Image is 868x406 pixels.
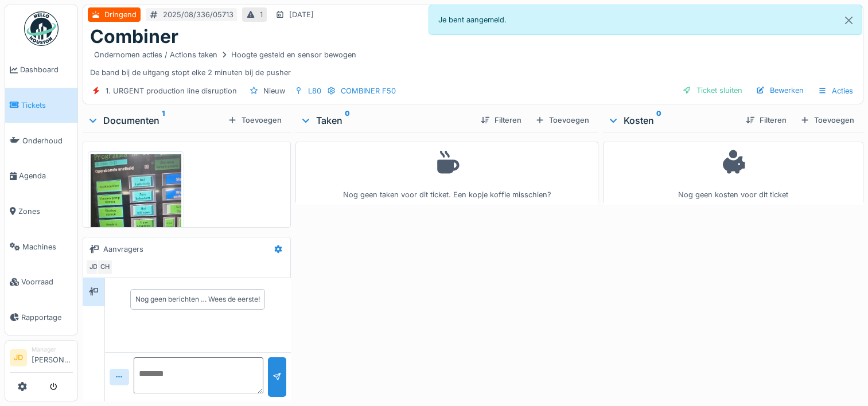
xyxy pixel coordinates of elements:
[20,64,73,75] span: Dashboard
[85,259,102,275] div: JD
[10,349,27,366] li: JD
[429,5,863,35] div: Je bent aangemeld.
[752,83,808,98] div: Bewerken
[5,123,77,158] a: Onderhoud
[260,9,263,20] div: 1
[813,83,858,99] div: Acties
[223,112,286,128] div: Toevoegen
[22,241,73,252] span: Machines
[741,112,791,128] div: Filteren
[163,9,233,20] div: 2025/08/336/05713
[531,112,594,128] div: Toevoegen
[796,112,859,128] div: Toevoegen
[97,259,113,275] div: CH
[836,5,862,36] button: Close
[87,114,223,127] div: Documenten
[5,300,77,335] a: Rapportage
[303,147,591,200] div: Nog geen taken voor dit ticket. Een kopje koffie misschien?
[22,135,73,146] span: Onderhoud
[32,345,73,354] div: Manager
[21,100,73,111] span: Tickets
[5,229,77,264] a: Machines
[91,154,181,275] img: yebqef38kq8to6px45j1bo5lb35x
[678,83,747,98] div: Ticket sluiten
[135,294,260,304] div: Nog geen berichten … Wees de eerste!
[19,170,73,181] span: Agenda
[308,85,321,96] div: L80
[32,345,73,370] li: [PERSON_NAME]
[476,112,526,128] div: Filteren
[106,85,237,96] div: 1. URGENT production line disruption
[5,264,77,300] a: Voorraad
[289,9,314,20] div: [DATE]
[21,276,73,287] span: Voorraad
[610,147,856,200] div: Nog geen kosten voor dit ticket
[10,345,73,373] a: JD Manager[PERSON_NAME]
[18,206,73,217] span: Zones
[21,312,73,323] span: Rapportage
[104,9,137,20] div: Dringend
[263,85,285,96] div: Nieuw
[90,48,856,77] div: De band bij de uitgang stopt elke 2 minuten bij de pusher
[5,194,77,229] a: Zones
[341,85,396,96] div: COMBINER F50
[5,52,77,88] a: Dashboard
[90,26,178,48] h1: Combiner
[24,11,59,46] img: Badge_color-CXgf-gQk.svg
[162,114,165,127] sup: 1
[5,158,77,194] a: Agenda
[300,114,472,127] div: Taken
[5,88,77,123] a: Tickets
[94,49,356,60] div: Ondernomen acties / Actions taken Hoogte gesteld en sensor bewogen
[608,114,737,127] div: Kosten
[656,114,661,127] sup: 0
[345,114,350,127] sup: 0
[103,244,143,255] div: Aanvragers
